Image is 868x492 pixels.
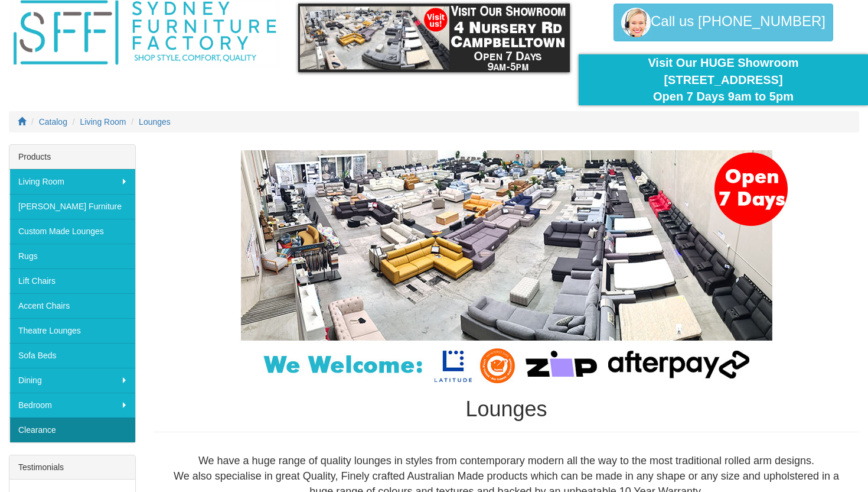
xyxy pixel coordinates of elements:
img: Lounges [211,150,802,386]
a: Living Room [9,169,135,194]
a: Theatre Lounges [9,318,135,343]
a: Custom Made Lounges [9,219,135,244]
a: Lift Chairs [9,268,135,293]
a: Lounges [139,117,171,127]
a: Dining [9,368,135,393]
a: Catalog [39,117,67,127]
div: Products [9,145,135,169]
a: Rugs [9,244,135,268]
a: [PERSON_NAME] Furniture [9,194,135,219]
a: Sofa Beds [9,343,135,368]
a: Living Room [80,117,126,127]
div: Visit Our HUGE Showroom [STREET_ADDRESS] Open 7 Days 9am to 5pm [588,54,859,105]
div: Testimonials [9,455,135,480]
a: Clearance [9,417,135,442]
img: showroom.gif [298,4,570,72]
h1: Lounges [154,397,859,421]
a: Accent Chairs [9,293,135,318]
a: Bedroom [9,393,135,417]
